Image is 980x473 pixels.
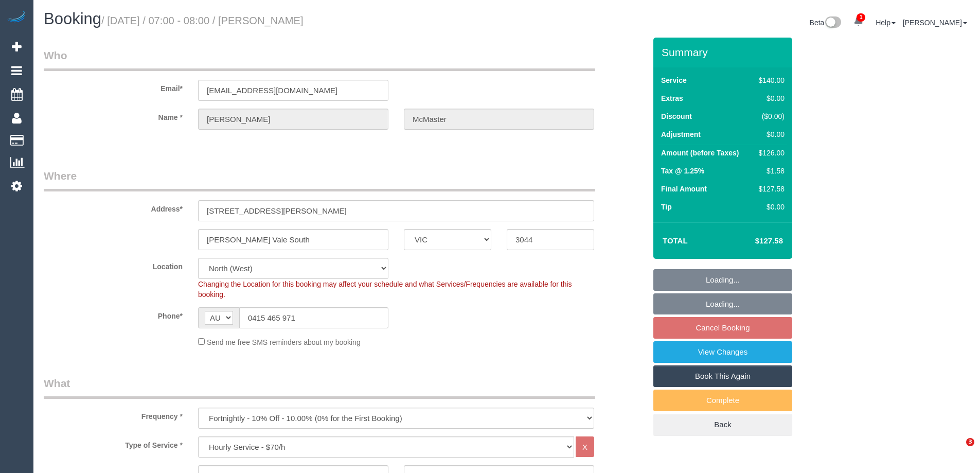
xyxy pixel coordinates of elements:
legend: What [44,376,595,399]
a: 1 [848,10,868,33]
label: Extras [661,93,683,103]
h3: Summary [662,46,787,58]
div: $0.00 [755,129,785,139]
input: First Name* [198,109,388,130]
input: Suburb* [198,229,388,250]
a: Book This Again [653,365,792,387]
span: Booking [44,10,101,28]
div: $0.00 [755,202,785,212]
span: 3 [966,438,974,446]
div: $126.00 [755,148,785,158]
input: Last Name* [404,109,594,130]
label: Email* [36,80,190,94]
label: Name * [36,109,190,122]
label: Phone* [36,307,190,321]
a: View Changes [653,341,792,363]
span: Changing the Location for this booking may affect your schedule and what Services/Frequencies are... [198,280,572,299]
label: Frequency * [36,408,190,422]
h4: $127.58 [724,237,783,246]
strong: Total [663,236,688,245]
a: Back [653,414,792,435]
input: Email* [198,80,388,101]
a: Help [876,19,896,27]
div: $1.58 [755,166,785,176]
label: Address* [36,200,190,214]
div: ($0.00) [755,111,785,121]
label: Final Amount [661,184,707,194]
label: Tip [661,202,672,212]
div: $140.00 [755,75,785,85]
img: New interface [824,16,841,30]
small: / [DATE] / 07:00 - 08:00 / [PERSON_NAME] [101,15,304,26]
input: Phone* [239,307,388,328]
img: Automaid Logo [6,10,27,25]
label: Service [661,75,687,85]
span: 1 [857,13,865,22]
div: $127.58 [755,184,785,194]
legend: Where [44,168,595,191]
label: Location [36,258,190,272]
label: Amount (before Taxes) [661,148,739,158]
label: Tax @ 1.25% [661,166,704,176]
label: Adjustment [661,129,701,139]
input: Post Code* [507,229,594,250]
a: [PERSON_NAME] [903,19,967,27]
legend: Who [44,48,595,71]
label: Type of Service * [36,436,190,450]
span: Send me free SMS reminders about my booking [207,338,361,346]
a: Beta [810,19,842,27]
iframe: Intercom live chat [945,438,970,463]
div: $0.00 [755,93,785,103]
label: Discount [661,111,692,121]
